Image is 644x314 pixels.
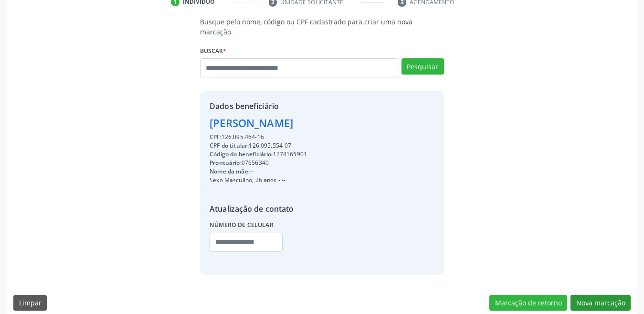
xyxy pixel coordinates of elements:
[210,141,249,150] span: CPF do titular:
[489,295,567,311] button: Marcação de retorno
[570,295,631,311] button: Nova marcação
[210,218,274,233] label: Número de celular
[210,141,307,150] div: 126.095.554-07
[13,295,47,311] button: Limpar
[210,159,242,167] span: Prontuário:
[210,133,307,141] div: 126.095.464-16
[210,184,307,193] div: --
[210,133,222,141] span: CPF:
[401,58,444,75] button: Pesquisar
[210,150,273,158] span: Código do beneficiário:
[210,167,307,176] div: --
[210,100,307,112] div: Dados beneficiário
[200,17,444,37] p: Busque pelo nome, código ou CPF cadastrado para criar uma nova marcação.
[210,159,307,167] div: 07656340
[210,150,307,159] div: 1274165901
[210,203,307,215] div: Atualização de contato
[200,43,226,58] label: Buscar
[210,167,250,175] span: Nome da mãe:
[210,176,307,184] div: Sexo Masculino, 26 anos - --
[210,115,307,131] div: [PERSON_NAME]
